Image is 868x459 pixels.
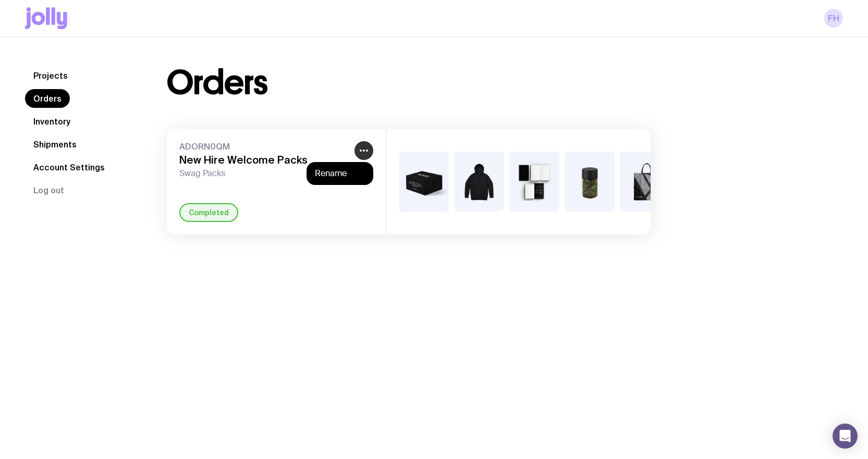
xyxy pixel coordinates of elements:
[25,181,72,200] button: Log out
[25,135,85,154] a: Shipments
[833,424,858,449] div: Open Intercom Messenger
[25,66,76,85] a: Projects
[25,112,79,131] a: Inventory
[179,154,350,166] h3: New Hire Welcome Packs
[179,203,238,222] div: Completed
[167,66,267,100] h1: Orders
[25,158,113,177] a: Account Settings
[179,168,350,179] span: Swag Packs
[315,168,365,179] button: Rename
[25,89,70,108] a: Orders
[824,9,843,28] a: FH
[179,141,350,152] span: ADORN0QM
